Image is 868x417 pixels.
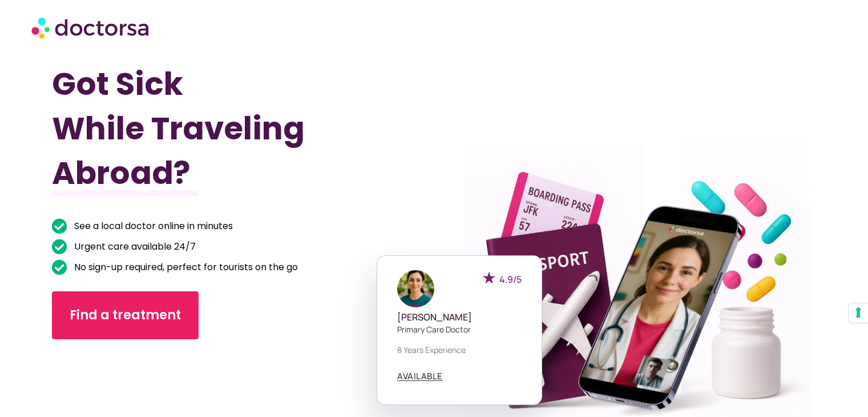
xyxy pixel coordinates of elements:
[52,291,199,339] a: Find a treatment
[849,303,868,323] button: Your consent preferences for tracking technologies
[397,323,522,335] p: Primary care doctor
[397,344,522,356] p: 8 years experience
[52,62,377,195] h1: Got Sick While Traveling Abroad?
[70,306,181,324] span: Find a treatment
[499,273,522,286] span: 4.9/5
[71,218,233,234] span: See a local doctor online in minutes
[397,372,443,381] a: AVAILABLE
[397,312,522,323] h5: [PERSON_NAME]
[71,239,196,255] span: Urgent care available 24/7
[71,259,298,275] span: No sign-up required, perfect for tourists on the go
